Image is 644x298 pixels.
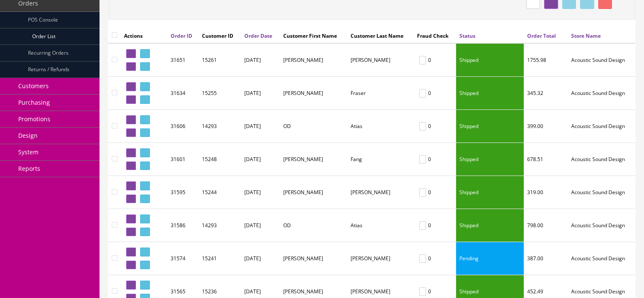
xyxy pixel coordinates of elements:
[280,143,347,176] td: Geoffrey
[199,176,241,209] td: 15244
[347,143,414,176] td: Fang
[280,176,347,209] td: Gregg
[18,164,40,173] span: Reports
[18,98,50,106] span: Purchasing
[524,77,568,110] td: 345.32
[568,110,635,143] td: Acoustic Sound Design
[199,77,241,110] td: 15255
[456,110,524,143] td: Shipped
[167,77,199,110] td: 31634
[568,209,635,242] td: Acoustic Sound Design
[199,43,241,77] td: 15261
[456,209,524,242] td: Shipped
[28,66,69,73] span: Returns / Refunds
[199,110,241,143] td: 14293
[28,49,69,56] span: Recurring Orders
[524,110,568,143] td: 399.00
[199,242,241,275] td: 15241
[414,77,456,110] td: 0
[167,43,199,77] td: 31651
[199,209,241,242] td: 14293
[347,176,414,209] td: Bauman
[414,43,456,77] td: 0
[347,77,414,110] td: Fraser
[241,209,280,242] td: [DATE]
[280,43,347,77] td: Derek
[18,115,50,123] span: Promotions
[456,176,524,209] td: Shipped
[167,176,199,209] td: 31595
[241,43,280,77] td: [DATE]
[244,32,272,39] a: Order Date
[199,28,241,43] th: Customer ID
[524,43,568,77] td: 1755.98
[241,143,280,176] td: [DATE]
[28,16,58,23] span: POS Console
[171,32,192,39] a: Order ID
[347,43,414,77] td: Fong
[18,131,38,139] span: Design
[167,242,199,275] td: 31574
[459,32,475,39] a: Status
[414,209,456,242] td: 0
[121,28,167,43] th: Actions
[280,242,347,275] td: Justin
[414,28,456,43] th: Fraud Check
[456,242,524,275] td: Pending
[347,28,414,43] th: Customer Last Name
[347,209,414,242] td: Atias
[414,176,456,209] td: 0
[456,43,524,77] td: Shipped
[414,143,456,176] td: 0
[524,176,568,209] td: 319.00
[414,110,456,143] td: 0
[571,32,601,39] a: Store Name
[18,148,39,156] span: System
[199,143,241,176] td: 15248
[241,110,280,143] td: [DATE]
[241,77,280,110] td: [DATE]
[167,209,199,242] td: 31586
[280,77,347,110] td: Doug
[524,209,568,242] td: 798.00
[280,209,347,242] td: OD
[241,176,280,209] td: [DATE]
[568,77,635,110] td: Acoustic Sound Design
[280,28,347,43] th: Customer First Name
[167,110,199,143] td: 31606
[347,242,414,275] td: Swenson
[524,242,568,275] td: 387.00
[32,33,55,40] span: Order List
[347,110,414,143] td: Atias
[568,242,635,275] td: Acoustic Sound Design
[568,176,635,209] td: Acoustic Sound Design
[456,143,524,176] td: Shipped
[167,143,199,176] td: 31601
[568,43,635,77] td: Acoustic Sound Design
[18,82,49,90] span: Customers
[456,77,524,110] td: Shipped
[568,143,635,176] td: Acoustic Sound Design
[241,242,280,275] td: [DATE]
[414,242,456,275] td: 0
[527,32,556,39] a: Order Total
[280,110,347,143] td: OD
[524,143,568,176] td: 678.51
